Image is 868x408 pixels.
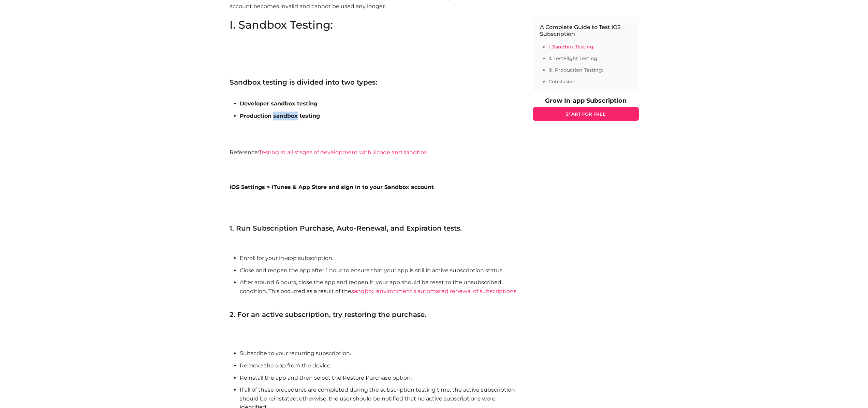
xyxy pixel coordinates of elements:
[548,55,599,61] a: II. TestFlight Testing:
[230,311,519,318] h3: 2. For an active subscription, try restoring the purchase.
[230,184,434,190] b: iOS Settings > iTunes & App Store and sign in to your Sandbox account
[259,149,427,156] a: Testing at all stages of development with Xcode and sandbox
[230,79,519,92] h3: Sandbox testing is divided into two types:
[548,67,603,73] a: III. Production Testing:
[533,98,639,104] p: Grow In-app Subscription
[351,288,516,294] a: sandbox environment's automated renewal of subscriptions
[240,361,519,370] li: Remove the app from the device.
[540,24,632,38] p: A Complete Guide to Test iOS Subscription
[240,266,519,275] li: Close and reopen the app after 1 hour to ensure that your app is still in active subscription sta...
[230,148,519,165] p: Reference:
[240,113,320,119] b: Production sandbox testing
[230,225,519,232] h3: 1. Run Subscription Purchase, Auto-Renewal, and Expiration tests.
[240,278,519,304] li: After around 6 hours, close the app and reopen it; your app should be reset to the unsubscribed c...
[548,44,594,50] a: I. Sandbox Testing:
[240,254,519,263] li: Enroll for your in-app subscription.
[533,107,639,121] a: START FOR FREE
[240,100,318,107] b: Developer sandbox testing
[240,349,519,358] li: Subscribe to your recurring subscription.
[230,19,519,30] h2: I. Sandbox Testing:
[548,78,576,85] a: Conclusion
[240,374,519,382] li: Reinstall the app and then select the Restore Purchase option.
